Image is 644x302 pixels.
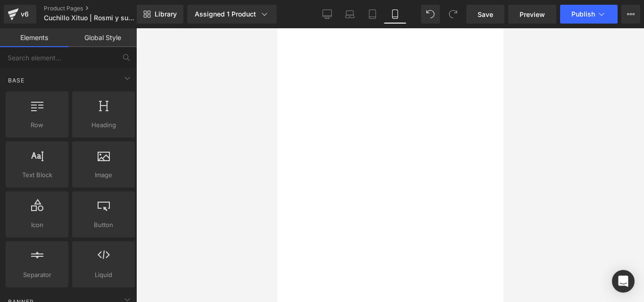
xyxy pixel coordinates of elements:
[68,28,137,47] a: Global Style
[612,270,635,293] div: Open Intercom Messenger
[19,8,31,20] div: v6
[8,270,66,280] span: Separator
[4,5,36,24] a: v6
[75,120,132,130] span: Heading
[444,5,462,24] button: Redo
[421,5,440,24] button: Undo
[8,220,66,230] span: Icon
[560,5,618,24] button: Publish
[508,5,556,24] a: Preview
[75,220,132,230] span: Button
[361,5,384,24] a: Tablet
[44,5,152,12] a: Product Pages
[8,170,66,180] span: Text Block
[571,10,595,18] span: Publish
[155,10,177,18] span: Library
[478,9,493,19] span: Save
[339,5,361,24] a: Laptop
[384,5,406,24] a: Mobile
[520,9,545,19] span: Preview
[195,9,269,19] div: Assigned 1 Product
[137,5,183,24] a: New Library
[75,170,132,180] span: Image
[316,5,339,24] a: Desktop
[8,120,66,130] span: Row
[7,76,25,85] span: Base
[44,14,134,22] span: Cuchillo Xituo | Rosmi y su sazón
[621,5,640,24] button: More
[75,270,132,280] span: Liquid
